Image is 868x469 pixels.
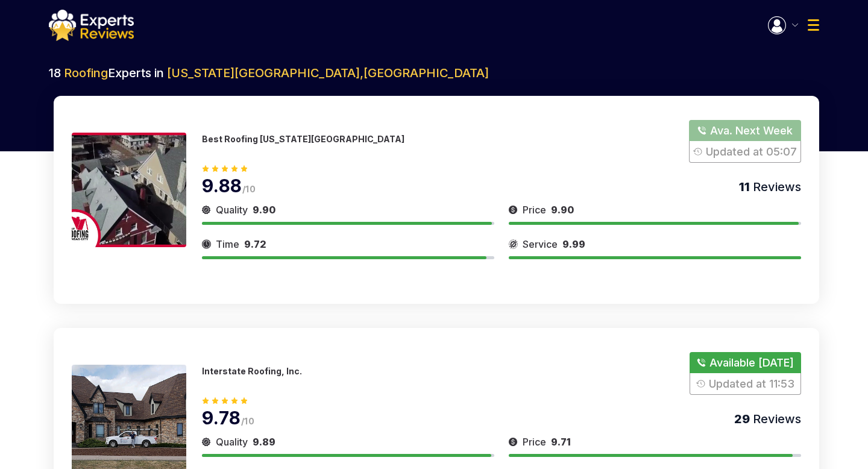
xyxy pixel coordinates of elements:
[509,203,518,217] img: slider icon
[523,203,546,217] span: Price
[216,435,248,449] span: Quality
[167,66,489,80] span: [US_STATE][GEOGRAPHIC_DATA] , [GEOGRAPHIC_DATA]
[750,180,801,194] span: Reviews
[509,237,518,251] img: slider icon
[523,435,546,449] span: Price
[241,416,254,426] span: /10
[64,66,108,80] span: Roofing
[734,412,750,426] span: 29
[750,412,801,426] span: Reviews
[72,133,186,247] img: 175188558380285.jpeg
[253,204,275,216] span: 9.90
[562,238,585,250] span: 9.99
[202,175,242,197] span: 9.88
[739,180,750,194] span: 11
[242,184,256,194] span: /10
[792,24,798,27] img: Menu Icon
[49,10,134,41] img: logo
[244,238,266,250] span: 9.72
[551,204,574,216] span: 9.90
[49,65,819,81] h2: 18 Experts in
[253,436,275,448] span: 9.89
[509,435,518,449] img: slider icon
[202,407,241,429] span: 9.78
[523,237,558,251] span: Service
[202,134,404,144] p: Best Roofing [US_STATE][GEOGRAPHIC_DATA]
[768,16,786,34] img: Menu Icon
[216,237,239,251] span: Time
[551,436,571,448] span: 9.71
[202,237,211,251] img: slider icon
[808,19,819,31] img: Menu Icon
[202,203,211,217] img: slider icon
[202,366,302,376] p: Interstate Roofing, Inc.
[202,435,211,449] img: slider icon
[216,203,248,217] span: Quality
